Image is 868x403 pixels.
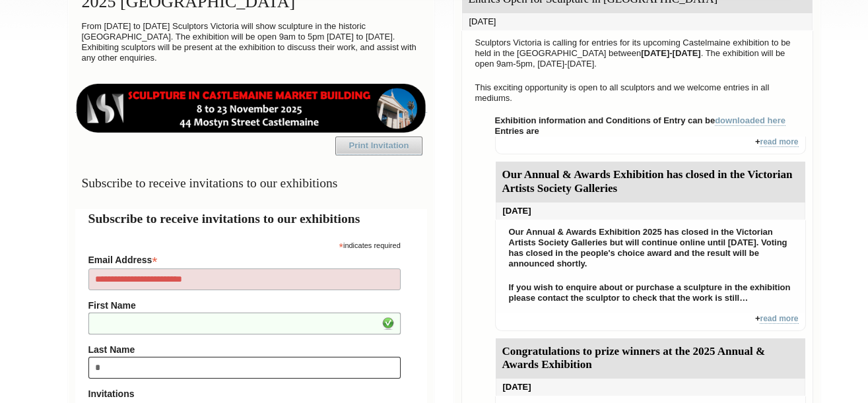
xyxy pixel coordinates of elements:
[496,338,805,379] div: Congratulations to prize winners at the 2025 Annual & Awards Exhibition
[715,115,785,126] a: downloaded here
[88,344,401,355] label: Last Name
[496,379,805,396] div: [DATE]
[496,162,805,202] div: Our Annual & Awards Exhibition has closed in the Victorian Artists Society Galleries
[88,209,414,228] h2: Subscribe to receive invitations to our exhibitions
[88,300,401,311] label: First Name
[75,84,427,133] img: castlemaine-ldrbd25v2.png
[75,170,427,196] h3: Subscribe to receive invitations to our exhibitions
[75,18,427,67] p: From [DATE] to [DATE] Sculptors Victoria will show sculpture in the historic [GEOGRAPHIC_DATA]. T...
[641,48,701,58] strong: [DATE]-[DATE]
[88,251,401,266] label: Email Address
[88,388,401,399] strong: Invitations
[462,13,813,30] div: [DATE]
[760,137,798,147] a: read more
[469,34,806,73] p: Sculptors Victoria is calling for entries for its upcoming Castelmaine exhibition to be held in t...
[495,115,786,126] strong: Exhibition information and Conditions of Entry can be
[335,137,422,155] a: Print Invitation
[760,314,798,324] a: read more
[469,79,806,107] p: This exciting opportunity is open to all sculptors and we welcome entries in all mediums.
[495,137,806,154] div: +
[502,224,799,272] p: Our Annual & Awards Exhibition 2025 has closed in the Victorian Artists Society Galleries but wil...
[88,238,401,251] div: indicates required
[502,279,799,307] p: If you wish to enquire about or purchase a sculpture in the exhibition please contact the sculpto...
[496,202,805,220] div: [DATE]
[495,313,806,331] div: +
